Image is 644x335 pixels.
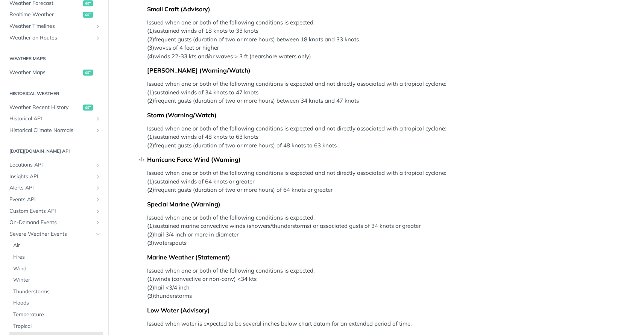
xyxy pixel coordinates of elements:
span: Fires [13,253,101,261]
span: Alerts API [9,184,93,192]
div: Low Water (Advisory) [147,306,605,314]
button: Show subpages for Locations API [95,162,101,168]
strong: (2) [147,231,154,238]
span: Wind [13,265,101,273]
a: Temperature [9,309,103,320]
strong: (1) [147,275,154,282]
span: Floods [13,299,101,307]
a: Alerts APIShow subpages for Alerts API [6,182,103,194]
button: Show subpages for Weather Timelines [95,23,101,29]
strong: (3) [147,44,154,51]
p: Issued when one or both of the following conditions is expected and not directly associated with ... [147,169,605,194]
button: Hide subpages for Severe Weather Events [95,231,101,237]
div: Special Marine (Warning) [147,200,605,208]
span: Events API [9,196,93,203]
button: Show subpages for Historical API [95,116,101,122]
div: Marine Weather (Statement) [147,253,605,261]
div: Storm (Warning/Watch) [147,111,605,119]
span: Winter [13,276,101,284]
strong: (2) [147,186,154,193]
button: Show subpages for Events API [95,197,101,203]
a: Weather Recent Historyget [6,102,103,113]
p: Issued when one or both of the following conditions is expected and not directly associated with ... [147,80,605,105]
a: Historical Climate NormalsShow subpages for Historical Climate Normals [6,125,103,136]
button: Show subpages for On-Demand Events [95,220,101,226]
p: Issued when one or both of the following conditions is expected: sustained marine convective wind... [147,214,605,247]
span: get [83,105,93,111]
span: Weather on Routes [9,34,93,42]
a: Fires [9,252,103,263]
span: Historical Climate Normals [9,127,93,134]
div: Hurricane Force Wind (Warning) [147,156,605,163]
button: Show subpages for Alerts API [95,185,101,191]
p: Issued when one or both of the following conditions is expected and not directly associated with ... [147,124,605,150]
strong: (1) [147,222,154,229]
span: Realtime Weather [9,11,81,18]
a: Air [9,240,103,251]
span: Temperature [13,311,101,318]
a: Locations APIShow subpages for Locations API [6,159,103,171]
a: Weather TimelinesShow subpages for Weather Timelines [6,21,103,32]
strong: (1) [147,178,154,185]
a: Tropical [9,321,103,332]
strong: (1) [147,27,154,34]
p: Issued when water is expected to be several inches below chart datum for an extended period of time. [147,320,605,328]
span: Weather Maps [9,69,81,76]
span: Severe Weather Events [9,230,93,238]
span: Weather Timelines [9,23,93,30]
a: Skip link to Hurricane Force Wind (Warning) [139,152,145,167]
span: On-Demand Events [9,219,93,226]
span: Historical API [9,115,93,123]
a: Events APIShow subpages for Events API [6,194,103,205]
a: Historical APIShow subpages for Historical API [6,113,103,124]
strong: (1) [147,89,154,96]
p: Issued when one or both of the following conditions is expected: winds (convective or non-conv) <... [147,267,605,300]
h2: [DATE][DOMAIN_NAME] API [6,148,103,155]
span: Tropical [13,323,101,330]
span: get [83,12,93,18]
h2: Historical Weather [6,90,103,97]
span: get [83,70,93,76]
a: Realtime Weatherget [6,9,103,20]
span: Weather Recent History [9,104,81,111]
strong: (4) [147,53,154,60]
span: Air [13,242,101,249]
h2: Weather Maps [6,55,103,62]
span: Locations API [9,161,93,169]
a: Custom Events APIShow subpages for Custom Events API [6,206,103,217]
a: Thunderstorms [9,286,103,297]
strong: (3) [147,292,154,299]
a: Wind [9,263,103,274]
div: Small Craft (Advisory) [147,5,605,13]
p: Issued when one or both of the following conditions is expected: sustained winds of 18 knots to 3... [147,18,605,61]
button: Show subpages for Weather on Routes [95,35,101,41]
strong: (2) [147,97,154,104]
span: Thunderstorms [13,288,101,296]
strong: (1) [147,133,154,140]
strong: (2) [147,36,154,43]
button: Show subpages for Historical Climate Normals [95,127,101,133]
strong: (3) [147,239,154,246]
a: Winter [9,274,103,286]
strong: (2) [147,284,154,291]
a: Weather on RoutesShow subpages for Weather on Routes [6,32,103,44]
a: Floods [9,297,103,309]
strong: (2) [147,142,154,149]
span: get [83,0,93,6]
span: Custom Events API [9,208,93,215]
a: Insights APIShow subpages for Insights API [6,171,103,182]
a: Severe Weather EventsHide subpages for Severe Weather Events [6,229,103,240]
span: Insights API [9,173,93,180]
div: [PERSON_NAME] (Warning/Watch) [147,67,605,74]
a: On-Demand EventsShow subpages for On-Demand Events [6,217,103,228]
a: Weather Mapsget [6,67,103,78]
button: Show subpages for Insights API [95,174,101,180]
button: Show subpages for Custom Events API [95,208,101,214]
